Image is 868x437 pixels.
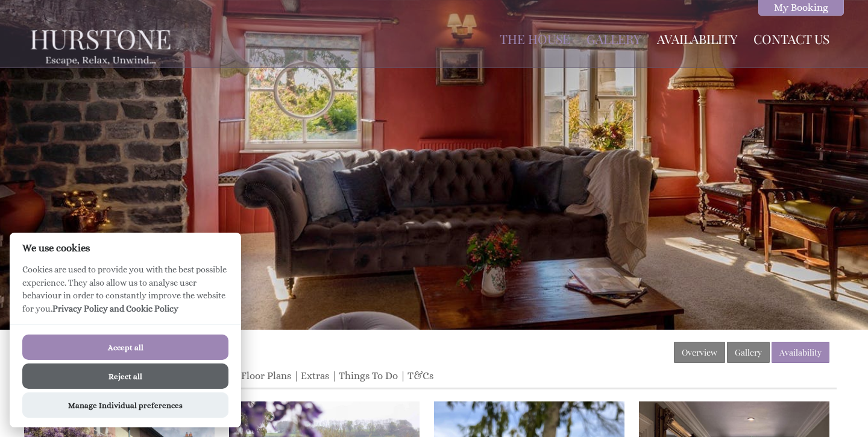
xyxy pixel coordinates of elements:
a: Privacy Policy and Cookie Policy [52,304,178,313]
a: The House [500,30,570,47]
p: Cookies are used to provide you with the best possible experience. They also allow us to analyse ... [10,263,241,324]
button: Manage Individual preferences [22,392,228,418]
button: Accept all [22,335,228,360]
h2: We use cookies [10,242,241,254]
a: Availability [772,342,829,363]
a: Gallery [587,30,641,47]
a: Contact Us [753,30,829,47]
a: T&Cs [407,370,433,382]
button: Reject all [22,363,228,389]
a: Availability [657,30,737,47]
a: Gallery [727,342,770,363]
img: Hurstone [17,11,184,78]
a: Things To Do [339,370,398,382]
a: Overview [674,342,725,363]
a: Floor Plans [241,370,291,382]
a: Extras [301,370,329,382]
